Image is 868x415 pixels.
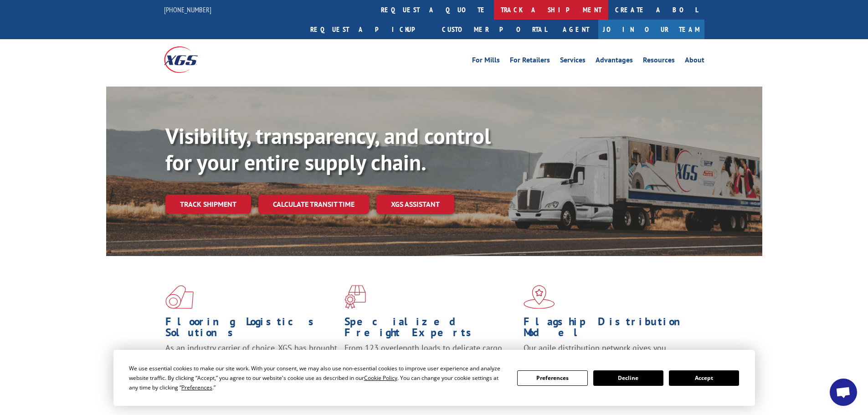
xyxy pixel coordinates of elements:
[643,56,675,67] a: Resources
[524,343,691,364] span: Our agile distribution network gives you nationwide inventory management on demand.
[669,370,739,386] button: Accept
[165,343,337,375] span: As an industry carrier of choice, XGS has brought innovation and dedication to flooring logistics...
[165,316,338,343] h1: Flooring Logistics Solutions
[129,364,506,392] div: We use essential cookies to make our site work. With your consent, we may also use non-essential ...
[165,122,491,176] b: Visibility, transparency, and control for your entire supply chain.
[376,195,454,214] a: XGS ASSISTANT
[554,20,598,39] a: Agent
[113,350,755,406] div: Cookie Consent Prompt
[524,285,555,309] img: xgs-icon-flagship-distribution-model-red
[344,285,366,309] img: xgs-icon-focused-on-flooring-red
[596,56,633,67] a: Advantages
[472,56,500,67] a: For Mills
[344,343,517,383] p: From 123 overlength loads to delicate cargo, our experienced staff knows the best way to move you...
[165,195,251,214] a: Track shipment
[517,370,587,386] button: Preferences
[510,56,550,67] a: For Retailers
[165,285,194,309] img: xgs-icon-total-supply-chain-intelligence-red
[258,195,369,214] a: Calculate transit time
[598,20,704,39] a: Join Our Team
[344,316,517,343] h1: Specialized Freight Experts
[593,370,663,386] button: Decline
[303,20,435,39] a: Request a pickup
[524,316,696,343] h1: Flagship Distribution Model
[560,56,586,67] a: Services
[364,374,397,382] span: Cookie Policy
[685,56,704,67] a: About
[435,20,554,39] a: Customer Portal
[181,384,212,391] span: Preferences
[830,379,857,406] a: Open chat
[164,5,211,14] a: [PHONE_NUMBER]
